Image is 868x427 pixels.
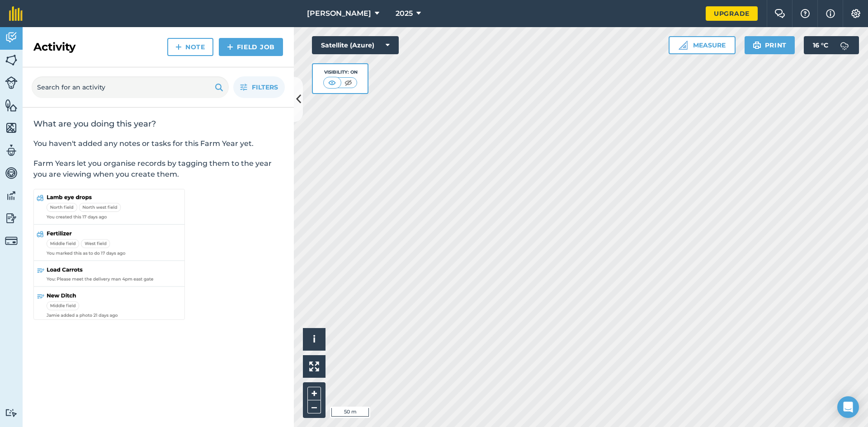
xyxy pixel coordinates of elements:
img: svg+xml;base64,PD94bWwgdmVyc2lvbj0iMS4wIiBlbmNvZGluZz0idXRmLTgiPz4KPCEtLSBHZW5lcmF0b3I6IEFkb2JlIE... [5,166,18,180]
img: svg+xml;base64,PHN2ZyB4bWxucz0iaHR0cDovL3d3dy53My5vcmcvMjAwMC9zdmciIHdpZHRoPSI1NiIgaGVpZ2h0PSI2MC... [5,99,18,112]
img: svg+xml;base64,PD94bWwgdmVyc2lvbj0iMS4wIiBlbmNvZGluZz0idXRmLTgiPz4KPCEtLSBHZW5lcmF0b3I6IEFkb2JlIE... [5,235,18,247]
img: Two speech bubbles overlapping with the left bubble in the forefront [774,9,785,18]
img: svg+xml;base64,PD94bWwgdmVyc2lvbj0iMS4wIiBlbmNvZGluZz0idXRmLTgiPz4KPCEtLSBHZW5lcmF0b3I6IEFkb2JlIE... [5,211,18,225]
img: Ruler icon [679,41,688,50]
img: A cog icon [850,9,861,18]
span: i [313,333,316,345]
button: Print [745,36,795,54]
div: Visibility: On [323,69,358,76]
img: svg+xml;base64,PD94bWwgdmVyc2lvbj0iMS4wIiBlbmNvZGluZz0idXRmLTgiPz4KPCEtLSBHZW5lcmF0b3I6IEFkb2JlIE... [5,144,18,157]
img: svg+xml;base64,PHN2ZyB4bWxucz0iaHR0cDovL3d3dy53My5vcmcvMjAwMC9zdmciIHdpZHRoPSI1NiIgaGVpZ2h0PSI2MC... [5,121,18,135]
img: svg+xml;base64,PD94bWwgdmVyc2lvbj0iMS4wIiBlbmNvZGluZz0idXRmLTgiPz4KPCEtLSBHZW5lcmF0b3I6IEFkb2JlIE... [835,36,854,54]
img: svg+xml;base64,PHN2ZyB4bWxucz0iaHR0cDovL3d3dy53My5vcmcvMjAwMC9zdmciIHdpZHRoPSIxOSIgaGVpZ2h0PSIyNC... [753,40,761,51]
button: Measure [669,36,736,54]
a: Upgrade [706,6,758,21]
span: 2025 [396,8,413,19]
button: 16 °C [804,36,859,54]
span: Filters [252,82,278,92]
img: svg+xml;base64,PD94bWwgdmVyc2lvbj0iMS4wIiBlbmNvZGluZz0idXRmLTgiPz4KPCEtLSBHZW5lcmF0b3I6IEFkb2JlIE... [5,31,18,44]
input: Search for an activity [32,76,229,98]
img: svg+xml;base64,PHN2ZyB4bWxucz0iaHR0cDovL3d3dy53My5vcmcvMjAwMC9zdmciIHdpZHRoPSIxNCIgaGVpZ2h0PSIyNC... [227,42,233,52]
img: svg+xml;base64,PHN2ZyB4bWxucz0iaHR0cDovL3d3dy53My5vcmcvMjAwMC9zdmciIHdpZHRoPSIxOSIgaGVpZ2h0PSIyNC... [215,82,223,93]
img: svg+xml;base64,PHN2ZyB4bWxucz0iaHR0cDovL3d3dy53My5vcmcvMjAwMC9zdmciIHdpZHRoPSI1MCIgaGVpZ2h0PSI0MC... [326,78,338,87]
p: You haven't added any notes or tasks for this Farm Year yet. [33,138,283,149]
img: svg+xml;base64,PHN2ZyB4bWxucz0iaHR0cDovL3d3dy53My5vcmcvMjAwMC9zdmciIHdpZHRoPSI1MCIgaGVpZ2h0PSI0MC... [343,78,354,87]
button: Filters [233,76,285,98]
span: [PERSON_NAME] [307,8,371,19]
button: Satellite (Azure) [312,36,399,54]
p: Farm Years let you organise records by tagging them to the year you are viewing when you create t... [33,158,283,180]
img: Four arrows, one pointing top left, one top right, one bottom right and the last bottom left [309,361,319,371]
img: svg+xml;base64,PHN2ZyB4bWxucz0iaHR0cDovL3d3dy53My5vcmcvMjAwMC9zdmciIHdpZHRoPSIxNCIgaGVpZ2h0PSIyNC... [175,42,182,52]
button: – [307,400,321,413]
img: fieldmargin Logo [9,6,23,21]
img: svg+xml;base64,PD94bWwgdmVyc2lvbj0iMS4wIiBlbmNvZGluZz0idXRmLTgiPz4KPCEtLSBHZW5lcmF0b3I6IEFkb2JlIE... [5,189,18,202]
span: 16 ° C [813,36,828,54]
img: svg+xml;base64,PD94bWwgdmVyc2lvbj0iMS4wIiBlbmNvZGluZz0idXRmLTgiPz4KPCEtLSBHZW5lcmF0b3I6IEFkb2JlIE... [5,408,18,417]
button: i [303,328,325,351]
button: + [307,387,321,400]
img: svg+xml;base64,PD94bWwgdmVyc2lvbj0iMS4wIiBlbmNvZGluZz0idXRmLTgiPz4KPCEtLSBHZW5lcmF0b3I6IEFkb2JlIE... [5,76,18,89]
h2: Activity [33,40,75,54]
img: svg+xml;base64,PHN2ZyB4bWxucz0iaHR0cDovL3d3dy53My5vcmcvMjAwMC9zdmciIHdpZHRoPSIxNyIgaGVpZ2h0PSIxNy... [826,8,835,19]
a: Note [167,38,213,56]
div: Open Intercom Messenger [837,396,859,418]
h2: What are you doing this year? [33,118,283,129]
img: A question mark icon [800,9,811,18]
img: svg+xml;base64,PHN2ZyB4bWxucz0iaHR0cDovL3d3dy53My5vcmcvMjAwMC9zdmciIHdpZHRoPSI1NiIgaGVpZ2h0PSI2MC... [5,53,18,67]
a: Field Job [219,38,283,56]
